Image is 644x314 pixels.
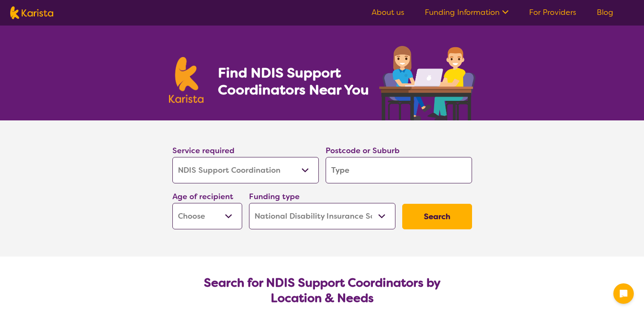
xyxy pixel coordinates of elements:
[597,7,613,17] a: Blog
[169,57,204,103] img: Karista logo
[172,146,235,156] label: Service required
[529,7,576,17] a: For Providers
[379,46,475,120] img: support-coordination
[10,6,53,19] img: Karista logo
[425,7,509,17] a: Funding Information
[218,64,375,98] h1: Find NDIS Support Coordinators Near You
[249,191,300,202] label: Funding type
[179,275,465,306] h2: Search for NDIS Support Coordinators by Location & Needs
[402,204,472,229] button: Search
[326,157,472,183] input: Type
[172,191,233,202] label: Age of recipient
[372,7,404,17] a: About us
[326,146,400,156] label: Postcode or Suburb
